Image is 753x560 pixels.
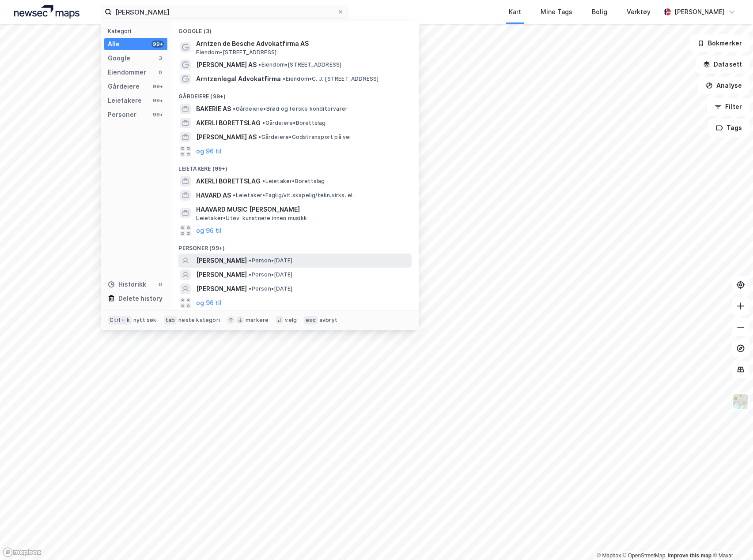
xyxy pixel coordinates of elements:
input: Søk på adresse, matrikkel, gårdeiere, leietakere eller personer [112,5,337,19]
a: Mapbox [597,553,621,559]
div: tab [164,316,177,325]
div: 0 [157,69,164,76]
button: Datasett [696,56,749,73]
span: [PERSON_NAME] [196,269,247,280]
button: og 96 til [196,225,222,236]
iframe: Chat Widget [709,518,753,560]
div: Eiendommer [108,67,146,78]
div: neste kategori [178,317,220,324]
div: Kontrollprogram for chat [709,518,753,560]
div: 0 [157,281,164,288]
span: Eiendom • [STREET_ADDRESS] [258,61,341,68]
span: • [233,192,235,198]
span: AKERLI BORETTSLAG [196,176,261,187]
div: Ctrl + k [108,316,132,325]
span: • [258,61,261,68]
span: Person • [DATE] [249,257,292,264]
span: [PERSON_NAME] [196,284,247,294]
span: Leietaker • Faglig/vit.skapelig/tekn.virks. el. [233,192,354,199]
span: • [233,105,235,112]
div: [PERSON_NAME] [674,7,725,17]
span: • [249,285,251,292]
div: Kategori [108,28,167,34]
span: AKERLI BORETTSLAG [196,118,261,128]
span: Gårdeiere • Godstransport på vei [258,134,351,141]
span: Arntzen de Besche Advokatfirma AS [196,38,408,49]
div: nytt søk [133,317,157,324]
div: avbryt [319,317,337,324]
span: • [262,178,265,184]
div: Google [108,53,130,63]
div: Delete history [118,293,163,304]
button: Filter [707,98,749,116]
span: HAVARD AS [196,190,231,201]
img: Z [732,393,749,410]
div: 99+ [151,111,164,118]
div: Alle [108,39,120,49]
div: 99+ [151,83,164,90]
span: • [249,271,251,278]
button: Bokmerker [690,34,749,52]
div: Bolig [592,7,607,17]
div: Gårdeiere (99+) [171,86,419,102]
span: Leietaker • Utøv. kunstnere innen musikk [196,215,307,222]
span: [PERSON_NAME] [196,255,247,266]
span: [PERSON_NAME] AS [196,132,257,142]
a: Mapbox homepage [3,547,42,557]
div: Historikk [108,279,146,290]
span: Gårdeiere • Borettslag [262,119,325,127]
div: Personer [108,109,136,120]
div: esc [304,316,318,325]
span: Leietaker • Borettslag [262,178,325,185]
span: Gårdeiere • Brød og ferske konditorvarer [233,105,348,112]
span: Eiendom • C. J. [STREET_ADDRESS] [283,75,378,82]
div: Personer (99+) [171,238,419,254]
div: Google (3) [171,21,419,37]
div: Mine Tags [541,7,572,17]
div: 3 [157,55,164,62]
span: Person • [DATE] [249,285,292,292]
div: markere [246,317,269,324]
span: • [283,75,285,82]
button: og 96 til [196,298,222,308]
span: [PERSON_NAME] AS [196,60,257,70]
a: Improve this map [668,553,711,559]
button: og 96 til [196,146,222,157]
div: Verktøy [627,7,651,17]
span: • [258,134,261,140]
div: Leietakere [108,95,142,106]
div: Gårdeiere [108,81,140,92]
button: Analyse [698,77,749,94]
div: 99+ [151,97,164,104]
button: Tags [708,119,749,137]
span: Person • [DATE] [249,271,292,278]
span: Arntzenlegal Advokatfirma [196,74,281,84]
span: • [262,119,265,126]
span: BAKERIE AS [196,104,231,114]
div: Kart [509,7,521,17]
div: velg [285,317,297,324]
div: 99+ [151,41,164,48]
a: OpenStreetMap [623,553,666,559]
div: Leietakere (99+) [171,158,419,174]
span: • [249,257,251,264]
img: logo.a4113a55bc3d86da70a041830d287a7e.svg [14,5,79,19]
span: Eiendom • [STREET_ADDRESS] [196,49,276,56]
span: HAAVARD MUSIC [PERSON_NAME] [196,204,408,215]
